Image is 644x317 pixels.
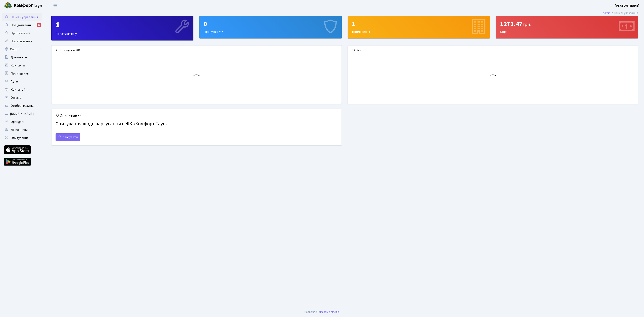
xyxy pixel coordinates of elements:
span: Приміщення [11,71,29,76]
nav: breadcrumb [597,9,644,17]
div: 1 [56,20,189,30]
div: 1 [352,20,486,28]
span: Квитанції [11,87,25,92]
a: Оплати [2,94,42,102]
span: Панель управління [11,15,38,19]
span: Орендарі [11,120,24,124]
span: Особові рахунки [11,104,34,108]
span: Контакти [11,63,25,68]
a: Admin [603,11,610,15]
span: Повідомлення [11,23,31,27]
b: [PERSON_NAME] [615,3,639,8]
a: 0Пропуск в ЖК [199,16,342,38]
li: Панель управління [610,11,638,15]
div: Пропуск в ЖК [200,16,341,38]
div: Приміщення [348,16,490,38]
a: Квитанції [2,86,42,94]
div: . [304,310,340,314]
h4: Опитування щодо паркування в ЖК «Комфорт Таун» [56,119,337,128]
span: грн. [523,21,531,28]
div: 1271.47 [500,20,634,28]
a: Лічильники [2,126,42,134]
div: 26 [37,23,41,27]
span: Опитування [11,136,28,140]
a: Голосувати [56,133,80,141]
a: Орендарі [2,118,42,126]
div: Борг [496,16,638,38]
a: Повідомлення26 [2,21,42,29]
span: Таун [14,2,42,9]
a: Документи [2,53,42,61]
a: [PERSON_NAME] [615,3,639,8]
span: Подати заявку [11,39,32,44]
a: Опитування [2,134,42,142]
span: Документи [11,55,27,60]
a: Massive Kinetic [320,310,339,314]
span: Пропуск в ЖК [11,31,30,35]
button: Переключити навігацію [50,2,60,9]
a: Панель управління [2,13,42,21]
a: 1Подати заявку [51,16,193,40]
a: [DOMAIN_NAME] [2,110,42,118]
div: 0 [204,20,337,28]
a: Спорт [2,45,42,53]
a: Розроблено [304,310,320,314]
h5: Опитування [56,113,337,118]
div: Пропуск в ЖК [52,46,342,55]
span: Авто [11,79,18,84]
b: Комфорт [14,2,33,9]
span: Лічильники [11,128,28,132]
a: Подати заявку [2,37,42,45]
a: Пропуск в ЖК [2,29,42,37]
div: Подати заявку [52,16,193,40]
span: Оплати [11,95,22,100]
a: Особові рахунки [2,102,42,110]
div: Борг [348,46,638,55]
a: Контакти [2,61,42,69]
img: logo.png [4,2,12,10]
a: 1Приміщення [348,16,490,38]
a: Приміщення [2,69,42,78]
a: Авто [2,78,42,86]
